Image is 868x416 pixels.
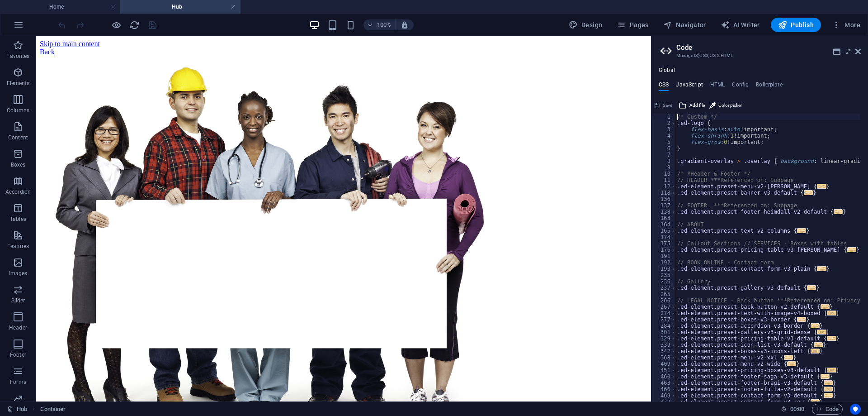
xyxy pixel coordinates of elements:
div: 164 [652,221,676,228]
p: Boxes [11,161,26,168]
span: ... [827,311,836,316]
span: ... [811,349,820,354]
p: Columns [7,107,29,114]
button: reload [129,19,140,30]
div: 118 [652,190,676,196]
span: ... [817,184,826,189]
span: ... [797,317,806,322]
div: 138 [652,209,676,215]
div: 163 [652,215,676,221]
h4: Global [659,67,675,74]
button: AI Writer [717,18,764,32]
p: Header [9,324,27,331]
h2: Code [676,43,861,52]
h4: JavaScript [676,81,703,91]
p: Features [7,243,29,250]
div: 8 [652,158,676,164]
span: AI Writer [721,20,760,29]
nav: breadcrumb [40,404,66,415]
button: Design [565,18,606,32]
div: 368 [652,354,676,361]
p: Favorites [6,53,29,60]
div: 5 [652,139,676,145]
span: Code [816,404,839,415]
button: Pages [613,18,652,32]
button: Click here to leave preview mode and continue editing [111,19,122,30]
p: Accordion [5,188,31,196]
button: More [828,18,864,32]
span: Design [569,20,603,29]
div: 329 [652,335,676,342]
div: Design (Ctrl+Alt+Y) [565,18,606,32]
div: 3 [652,126,676,133]
span: ... [827,336,836,341]
div: 191 [652,253,676,259]
span: ... [824,380,833,385]
p: Tables [10,215,26,223]
h4: Config [732,81,749,91]
span: ... [847,247,856,252]
div: 277 [652,316,676,323]
div: 472 [652,399,676,405]
p: Content [8,134,28,141]
div: 469 [652,392,676,399]
span: ... [804,190,813,195]
span: ... [787,361,796,366]
span: ... [824,387,833,392]
div: 284 [652,323,676,329]
div: 301 [652,329,676,335]
p: Forms [10,378,26,386]
div: 136 [652,196,676,202]
button: Code [812,404,843,415]
div: 165 [652,228,676,234]
div: 175 [652,240,676,247]
button: 100% [363,19,396,30]
button: Usercentrics [850,404,861,415]
i: On resize automatically adjust zoom level to fit chosen device. [401,21,409,29]
p: Footer [10,351,26,359]
div: 236 [652,278,676,285]
div: 237 [652,285,676,291]
div: 137 [652,202,676,209]
h4: Hub [120,2,241,12]
div: 174 [652,234,676,240]
div: 10 [652,171,676,177]
span: ... [834,209,843,214]
h6: 100% [377,19,392,30]
h3: Manage (S)CSS, JS & HTML [676,52,843,60]
button: Color picker [708,100,743,111]
div: 342 [652,348,676,354]
div: 266 [652,297,676,304]
span: ... [797,228,806,233]
div: 6 [652,145,676,152]
div: 274 [652,310,676,316]
button: Publish [771,18,821,32]
span: ... [821,304,830,309]
div: 11 [652,177,676,183]
span: ... [817,266,826,271]
div: 267 [652,304,676,310]
div: 466 [652,386,676,392]
div: 339 [652,342,676,348]
div: 451 [652,367,676,373]
div: 4 [652,133,676,139]
span: More [832,20,860,29]
span: ... [811,323,820,328]
div: 2 [652,120,676,126]
div: 463 [652,380,676,386]
span: ... [784,355,793,360]
div: 192 [652,259,676,266]
div: 265 [652,291,676,297]
h4: CSS [659,81,669,91]
p: Elements [7,80,30,87]
span: Pages [617,20,648,29]
div: 12 [652,183,676,190]
span: ... [827,368,836,373]
span: Add file [689,100,705,111]
div: 460 [652,373,676,380]
div: 193 [652,266,676,272]
span: Color picker [718,100,742,111]
div: 7 [652,152,676,158]
div: 409 [652,361,676,367]
h4: HTML [710,81,725,91]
